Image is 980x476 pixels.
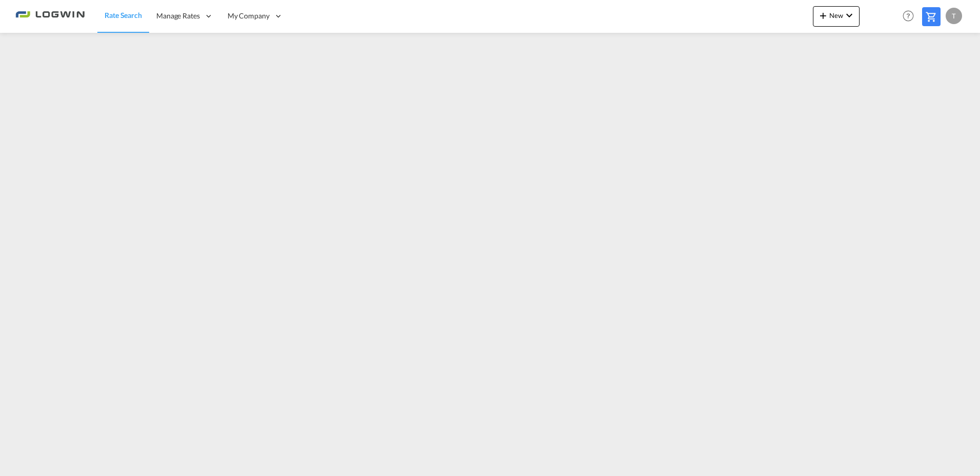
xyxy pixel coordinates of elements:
span: Help [900,7,917,25]
div: T [946,8,962,24]
span: Rate Search [105,11,142,19]
img: 2761ae10d95411efa20a1f5e0282d2d7.png [15,5,85,28]
div: Help [900,7,922,26]
md-icon: icon-plus 400-fg [817,9,829,22]
span: New [817,11,855,19]
span: Manage Rates [156,11,200,21]
span: My Company [228,11,270,21]
md-icon: icon-chevron-down [843,9,855,22]
button: icon-plus 400-fgNewicon-chevron-down [813,6,860,27]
